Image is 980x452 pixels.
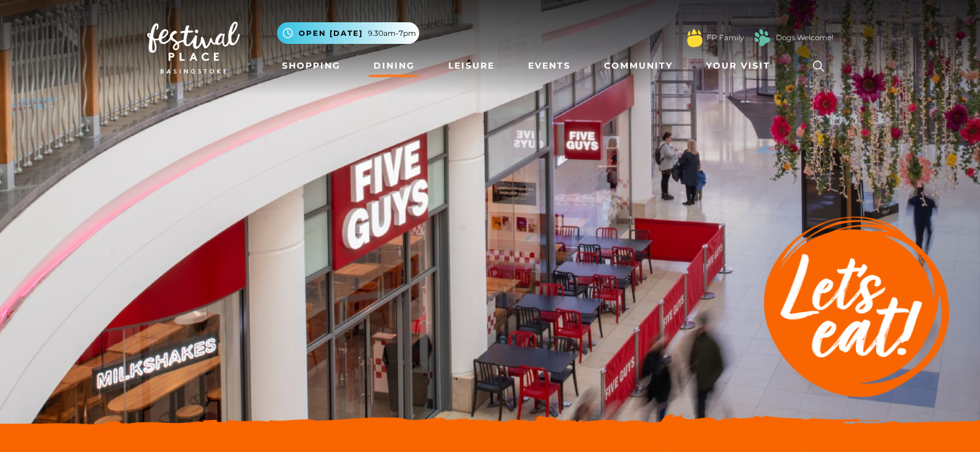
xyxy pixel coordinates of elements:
a: Dogs Welcome! [776,32,833,43]
span: Open [DATE] [299,28,363,39]
button: Open [DATE] 9.30am-7pm [277,22,419,44]
img: Festival Place Logo [147,22,240,74]
a: Events [523,54,576,77]
a: Shopping [277,54,346,77]
a: Community [599,54,678,77]
a: Leisure [443,54,500,77]
span: 9.30am-7pm [368,28,416,39]
a: FP Family [707,32,744,43]
span: Your Visit [706,59,770,72]
a: Dining [369,54,420,77]
a: Your Visit [701,54,782,77]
